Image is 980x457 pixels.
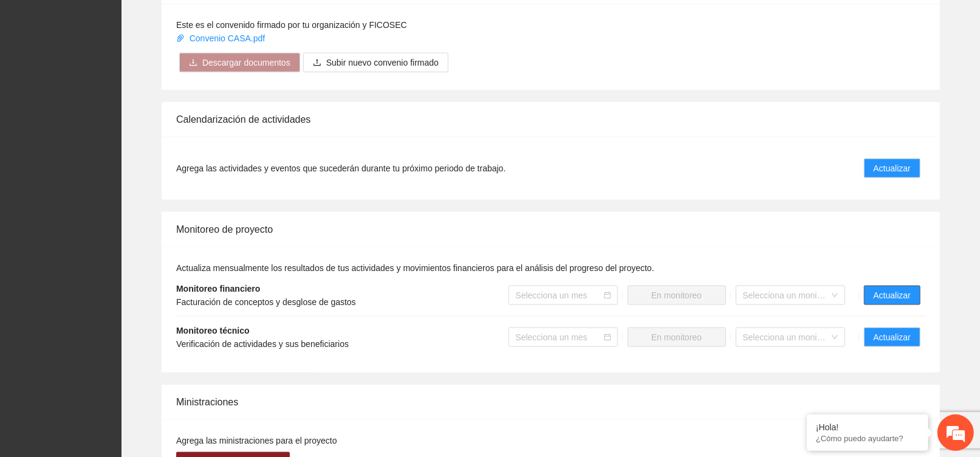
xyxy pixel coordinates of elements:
[176,212,925,247] div: Monitoreo de proyecto
[874,289,911,302] span: Actualizar
[303,58,448,67] span: uploadSubir nuevo convenio firmado
[864,328,920,347] button: Actualizar
[176,339,349,349] span: Verificación de actividades y sus beneficiarios
[176,284,260,294] strong: Monitoreo financiero
[874,162,911,175] span: Actualizar
[816,422,919,432] div: ¡Hola!
[604,292,611,299] span: calendar
[874,331,911,344] span: Actualizar
[6,332,231,374] textarea: Escriba su mensaje y pulse “Intro”
[176,297,356,307] span: Facturación de conceptos y desglose de gastos
[864,159,920,178] button: Actualizar
[176,33,267,43] a: Convenio CASA.pdf
[70,162,168,285] span: Estamos en línea.
[176,385,925,419] div: Ministraciones
[199,6,228,35] div: Minimizar ventana de chat en vivo
[179,53,300,72] button: downloadDescargar documentos
[176,34,185,43] span: paper-clip
[326,56,439,69] span: Subir nuevo convenio firmado
[176,263,654,273] span: Actualiza mensualmente los resultados de tus actividades y movimientos financieros para el anális...
[176,102,925,137] div: Calendarización de actividades
[303,53,448,72] button: uploadSubir nuevo convenio firmado
[176,326,250,335] strong: Monitoreo técnico
[202,56,290,69] span: Descargar documentos
[816,434,919,443] p: ¿Cómo puedo ayudarte?
[604,334,611,341] span: calendar
[63,62,204,78] div: Chatee con nosotros ahora
[189,58,197,68] span: download
[176,20,407,30] span: Este es el convenido firmado por tu organización y FICOSEC
[176,436,337,445] span: Agrega las ministraciones para el proyecto
[864,286,920,305] button: Actualizar
[313,58,321,68] span: upload
[176,162,505,175] span: Agrega las actividades y eventos que sucederán durante tu próximo periodo de trabajo.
